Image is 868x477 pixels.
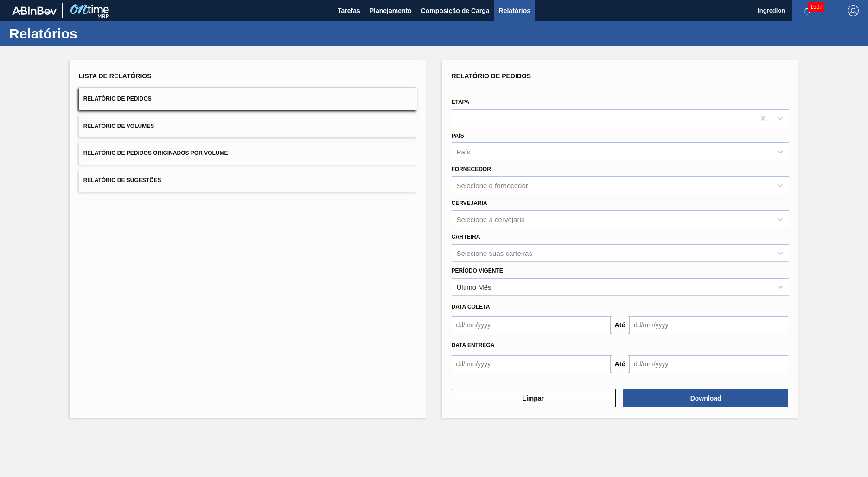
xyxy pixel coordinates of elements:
[452,267,503,274] label: Período Vigente
[79,72,152,80] span: Lista de Relatórios
[83,123,154,129] span: Relatório de Volumes
[452,133,464,139] label: País
[370,5,412,16] span: Planejamento
[457,283,491,291] div: Último Mês
[457,182,528,190] div: Selecione o fornecedor
[629,316,788,334] input: dd/mm/yyyy
[452,200,487,206] label: Cervejaria
[611,316,629,334] button: Até
[79,142,417,165] button: Relatório de Pedidos Originados por Volume
[79,115,417,138] button: Relatório de Volumes
[452,166,491,172] label: Fornecedor
[421,5,490,16] span: Composição de Carga
[452,355,611,373] input: dd/mm/yyyy
[457,215,525,223] div: Selecione a cervejaria
[12,6,57,15] img: TNhmsLtSVTkK8tSr43FrP2fwEKptu5GPRR3wAAAABJRU5ErkJggg==
[79,88,417,110] button: Relatório de Pedidos
[338,5,360,16] span: Tarefas
[499,5,530,16] span: Relatórios
[452,72,531,80] span: Relatório de Pedidos
[452,316,611,334] input: dd/mm/yyyy
[457,249,532,257] div: Selecione suas carteiras
[623,389,788,407] button: Download
[457,148,471,156] div: País
[629,355,788,373] input: dd/mm/yyyy
[83,95,152,102] span: Relatório de Pedidos
[83,150,228,156] span: Relatório de Pedidos Originados por Volume
[452,304,490,310] span: Data coleta
[452,99,470,105] label: Etapa
[452,234,480,240] label: Carteira
[452,342,495,349] span: Data Entrega
[792,4,822,17] button: Notificações
[79,169,417,192] button: Relatório de Sugestões
[611,355,629,373] button: Até
[848,5,859,16] img: Logout
[83,177,161,184] span: Relatório de Sugestões
[9,28,174,39] h1: Relatórios
[451,389,616,407] button: Limpar
[808,2,824,12] span: 1507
